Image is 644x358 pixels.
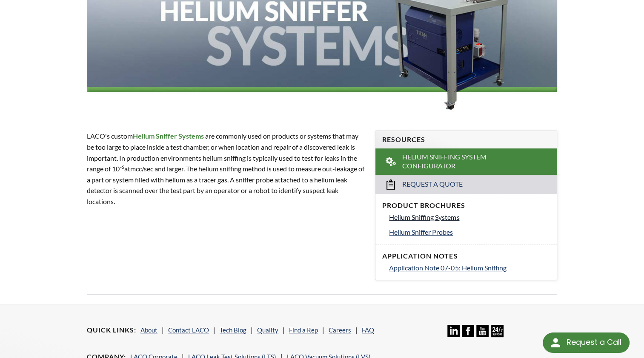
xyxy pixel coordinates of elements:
h4: Application Notes [382,252,550,261]
div: Request a Call [566,332,621,352]
a: Request a Quote [375,175,556,194]
a: Helium Sniffing Systems [389,212,550,223]
h4: Product Brochures [382,201,550,210]
a: Helium Sniffing System Configurator [375,148,556,175]
a: About [140,326,157,334]
img: 24/7 Support Icon [491,325,504,337]
span: Request a Quote [402,180,463,189]
sup: -6 [120,164,124,170]
div: Request a Call [543,332,630,353]
h4: Resources [382,135,550,144]
a: FAQ [362,326,374,334]
span: Application Note 07-05: Helium Sniffing [389,264,506,272]
a: Tech Blog [220,326,246,334]
a: Helium Sniffer Probes [389,227,550,238]
strong: Helium Sniffer Systems [133,132,204,140]
h4: Quick Links [87,326,136,335]
span: are co [204,132,223,140]
a: Find a Rep [289,326,318,334]
a: Application Note 07-05: Helium Sniffing [389,262,550,273]
a: Quality [257,326,278,334]
p: mmonly used on products or systems that may be too large to place inside a test chamber, or when ... [87,131,365,207]
span: Helium Sniffing System Configurator [402,153,531,170]
img: round button [549,336,562,349]
span: Helium Sniffer Probes [389,228,453,236]
a: 24/7 Support [491,331,504,338]
span: Helium Sniffing Systems [389,213,459,221]
span: LACO's custom [87,132,133,140]
a: Careers [329,326,351,334]
a: Contact LACO [168,326,209,334]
